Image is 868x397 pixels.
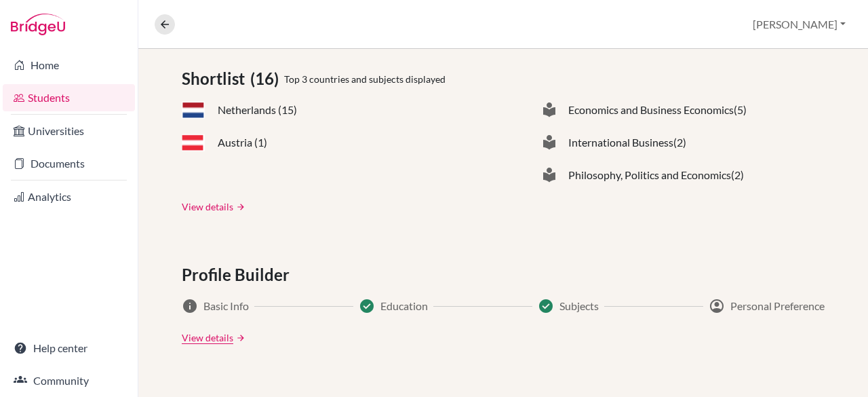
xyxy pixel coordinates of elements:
[380,298,428,314] span: Education
[11,14,65,35] img: Bridge-U
[730,298,825,314] span: Personal Preference
[233,333,245,343] a: arrow_forward
[182,263,295,287] span: Profile Builder
[359,298,375,314] span: Success
[182,330,233,345] a: View details
[3,52,135,79] a: Home
[673,134,686,151] span: (2)
[3,117,135,145] a: Universities
[182,298,198,314] span: info
[250,67,284,91] span: (16)
[3,84,135,111] a: Students
[541,102,557,118] span: local_library
[233,202,245,212] a: arrow_forward
[541,167,557,183] span: local_library
[709,298,725,314] span: account_circle
[218,102,297,118] span: Netherlands (15)
[218,134,267,151] span: Austria (1)
[182,134,205,151] span: AT
[203,298,249,314] span: Basic Info
[541,134,557,151] span: local_library
[734,102,747,118] span: (5)
[3,183,135,210] a: Analytics
[568,134,673,151] span: International Business
[182,67,250,91] span: Shortlist
[3,367,135,394] a: Community
[559,298,599,314] span: Subjects
[3,335,135,362] a: Help center
[3,150,135,177] a: Documents
[284,72,446,86] span: Top 3 countries and subjects displayed
[568,102,734,118] span: Economics and Business Economics
[182,200,233,214] a: View details
[538,298,554,314] span: Success
[568,167,731,183] span: Philosophy, Politics and Economics
[747,12,852,37] button: [PERSON_NAME]
[182,102,205,119] span: NL
[731,167,744,183] span: (2)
